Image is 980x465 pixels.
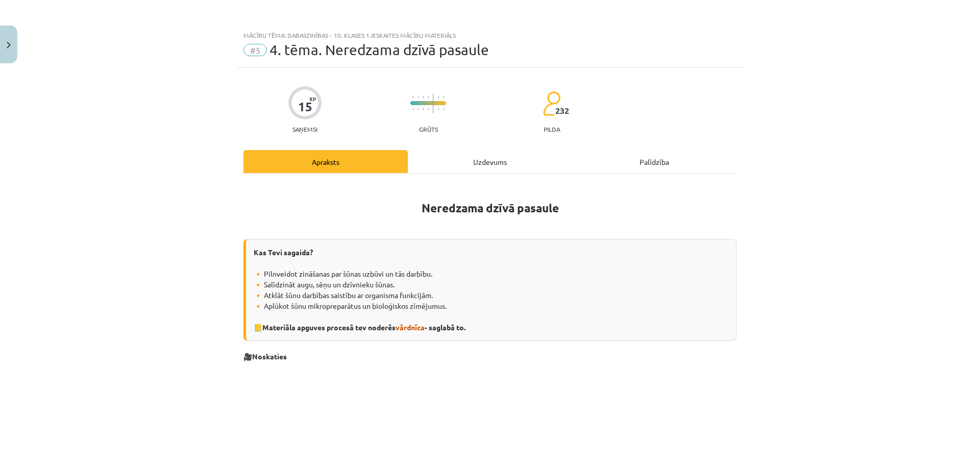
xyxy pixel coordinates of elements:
img: icon-short-line-57e1e144782c952c97e751825c79c345078a6d821885a25fce030b3d8c18986b.svg [412,96,413,99]
img: icon-short-line-57e1e144782c952c97e751825c79c345078a6d821885a25fce030b3d8c18986b.svg [428,108,429,110]
span: 232 [555,106,569,115]
span: XP [309,96,316,102]
img: students-c634bb4e5e11cddfef0936a35e636f08e4e9abd3cc4e673bd6f9a4125e45ecb1.svg [543,91,560,116]
img: icon-short-line-57e1e144782c952c97e751825c79c345078a6d821885a25fce030b3d8c18986b.svg [412,108,413,110]
span: 4. tēma. Neredzama dzīvā pasaule [269,41,489,58]
img: icon-short-line-57e1e144782c952c97e751825c79c345078a6d821885a25fce030b3d8c18986b.svg [438,96,439,99]
img: icon-short-line-57e1e144782c952c97e751825c79c345078a6d821885a25fce030b3d8c18986b.svg [423,108,424,110]
div: Palīdzība [572,150,737,173]
img: icon-short-line-57e1e144782c952c97e751825c79c345078a6d821885a25fce030b3d8c18986b.svg [423,96,424,99]
img: icon-short-line-57e1e144782c952c97e751825c79c345078a6d821885a25fce030b3d8c18986b.svg [438,108,439,110]
strong: Kas Tevi sagaida? [254,248,313,257]
div: Uzdevums [408,150,572,173]
div: Mācību tēma: Dabaszinības - 10. klases 1.ieskaites mācību materiāls [243,32,737,39]
img: icon-short-line-57e1e144782c952c97e751825c79c345078a6d821885a25fce030b3d8c18986b.svg [443,96,444,99]
img: icon-close-lesson-0947bae3869378f0d4975bcd49f059093ad1ed9edebbc8119c70593378902aed.svg [7,42,11,48]
p: Saņemsi [288,126,322,133]
img: icon-short-line-57e1e144782c952c97e751825c79c345078a6d821885a25fce030b3d8c18986b.svg [418,96,419,99]
span: #5 [243,44,267,56]
img: icon-short-line-57e1e144782c952c97e751825c79c345078a6d821885a25fce030b3d8c18986b.svg [418,108,419,110]
strong: Materiāla apguves procesā tev noderēs - saglabā to. [262,323,465,332]
div: 🔸 Pilnveidot zināšanas par šūnas uzbūvi un tās darbību. 🔸 Salīdzināt augu, sēņu un dzīvnieku šūna... [243,239,737,341]
img: icon-short-line-57e1e144782c952c97e751825c79c345078a6d821885a25fce030b3d8c18986b.svg [428,96,429,99]
img: icon-short-line-57e1e144782c952c97e751825c79c345078a6d821885a25fce030b3d8c18986b.svg [443,108,444,110]
div: 15 [298,100,312,114]
div: Apraksts [243,150,408,173]
a: vārdnīca [396,323,425,332]
strong: Neredzama dzīvā pasaule [422,201,559,215]
p: Grūts [419,126,438,133]
img: icon-long-line-d9ea69661e0d244f92f715978eff75569469978d946b2353a9bb055b3ed8787d.svg [433,93,434,113]
b: Noskaties [252,352,287,361]
p: pilda [544,126,560,133]
p: 🎥 [243,351,737,362]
